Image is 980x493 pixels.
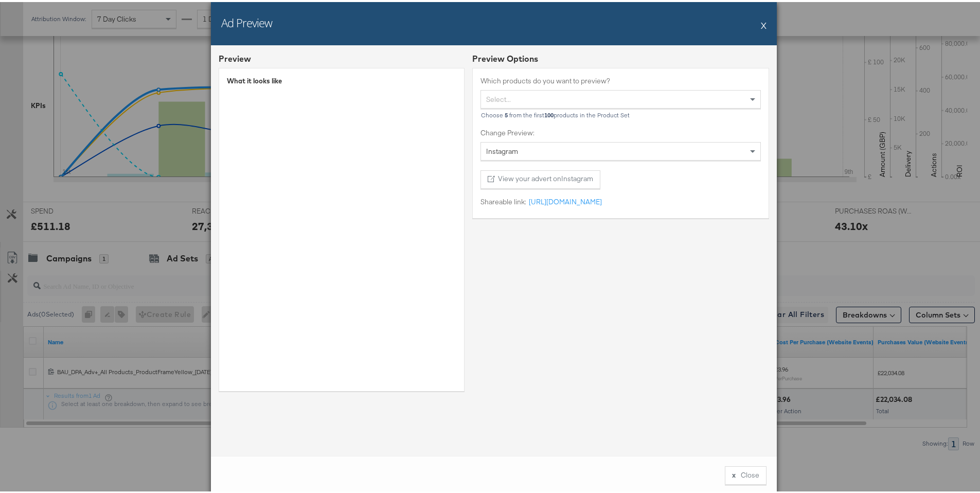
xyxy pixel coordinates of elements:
button: View your advert onInstagram [480,168,600,187]
div: Select... [481,89,760,106]
div: Preview [219,51,251,63]
b: 100 [544,109,554,117]
label: Which products do you want to preview? [480,74,761,84]
div: x [732,468,736,478]
button: X [761,13,767,33]
label: Change Preview: [480,126,761,136]
label: Shareable link: [480,195,526,205]
span: Instagram [486,145,518,154]
div: Choose from the first products in the Product Set [480,110,761,117]
a: [URL][DOMAIN_NAME] [526,195,602,205]
button: xClose [725,464,767,483]
div: Preview Options [472,51,769,63]
h2: Ad Preview [221,13,272,28]
div: What it looks like [227,74,456,84]
b: 5 [505,109,508,117]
